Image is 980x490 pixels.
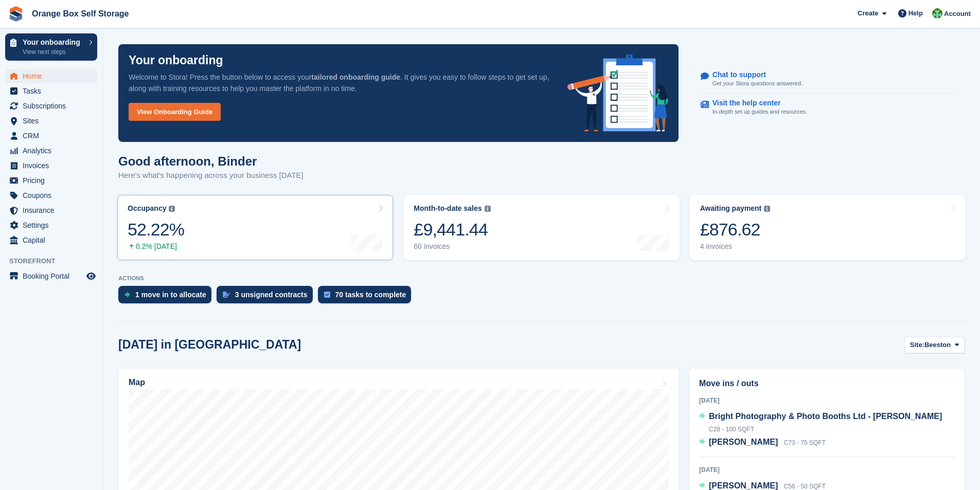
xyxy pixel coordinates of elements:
[764,206,770,212] img: icon-info-grey-7440780725fd019a000dd9b08b2336e03edf1995a4989e88bcd33f0948082b44.svg
[235,291,308,299] div: 3 unsigned contracts
[5,188,97,203] a: menu
[712,70,794,79] p: Chat to support
[932,8,942,19] img: Binder Bhardwaj
[23,39,84,46] p: Your onboarding
[9,256,102,266] span: Storefront
[5,99,97,113] a: menu
[712,107,808,116] p: In-depth set up guides and resources.
[414,219,490,240] div: £9,441.44
[5,114,97,128] a: menu
[118,338,301,352] h2: [DATE] in [GEOGRAPHIC_DATA]
[129,71,551,94] p: Welcome to Stora! Press the button below to access your . It gives you easy to follow steps to ge...
[28,5,133,22] a: Orange Box Self Storage
[5,233,97,247] a: menu
[944,9,971,19] span: Account
[85,270,97,282] a: Preview store
[690,195,966,260] a: Awaiting payment £876.62 4 invoices
[128,204,166,213] div: Occupancy
[567,55,668,132] img: onboarding-info-6c161a55d2c0e0a8cae90662b2fe09162a5109e8cc188191df67fb4f79e88e88.svg
[699,465,955,475] div: [DATE]
[318,286,417,308] a: 70 tasks to complete
[23,99,84,113] span: Subscriptions
[335,291,406,299] div: 70 tasks to complete
[135,291,206,299] div: 1 move in to allocate
[23,203,84,217] span: Insurance
[129,103,221,121] a: View Onboarding Guide
[712,99,799,107] p: Visit the help center
[23,69,84,83] span: Home
[784,483,826,490] span: C56 - 50 SQFT
[128,242,184,251] div: 0.2% [DATE]
[414,242,490,251] div: 60 invoices
[709,426,754,433] span: C28 - 100 SQFT
[124,292,130,298] img: move_ins_to_allocate_icon-fdf77a2bb77ea45bf5b3d319d69a93e2d87916cf1d5bf7949dd705db3b84f3ca.svg
[5,69,97,83] a: menu
[414,204,482,213] div: Month-to-date sales
[709,412,942,421] span: Bright Photography & Photo Booths Ltd - [PERSON_NAME]
[118,275,965,282] p: ACTIONS
[23,269,84,283] span: Booking Portal
[118,154,304,168] h1: Good afternoon, Binder
[5,173,97,188] a: menu
[700,219,771,240] div: £876.62
[403,195,679,260] a: Month-to-date sales £9,441.44 60 invoices
[23,233,84,247] span: Capital
[904,337,965,354] button: Site: Beeston
[5,143,97,158] a: menu
[23,218,84,232] span: Settings
[908,8,923,19] span: Help
[5,203,97,217] a: menu
[699,377,955,390] h2: Move ins / outs
[8,6,24,22] img: stora-icon-8386f47178a22dfd0bd8f6a31ec36ba5ce8667c1dd55bd0f319d3a0aa187defe.svg
[311,73,400,81] strong: tailored onboarding guide
[223,292,230,298] img: contract_signature_icon-13c848040528278c33f63329250d36e43548de30e8caae1d1a13099fd9432cc5.svg
[701,65,955,94] a: Chat to support Get your Stora questions answered.
[129,378,145,387] h2: Map
[23,84,84,98] span: Tasks
[117,195,393,260] a: Occupancy 52.22% 0.2% [DATE]
[118,170,304,182] p: Here's what's happening across your business [DATE]
[5,158,97,173] a: menu
[23,114,84,128] span: Sites
[324,292,330,298] img: task-75834270c22a3079a89374b754ae025e5fb1db73e45f91037f5363f120a921f8.svg
[700,242,771,251] div: 4 invoices
[858,8,878,19] span: Create
[23,47,84,57] p: View next steps
[699,436,826,449] a: [PERSON_NAME] C73 - 75 SQFT
[784,439,826,446] span: C73 - 75 SQFT
[23,129,84,143] span: CRM
[485,206,491,212] img: icon-info-grey-7440780725fd019a000dd9b08b2336e03edf1995a4989e88bcd33f0948082b44.svg
[924,340,951,350] span: Beeston
[128,219,184,240] div: 52.22%
[699,410,955,436] a: Bright Photography & Photo Booths Ltd - [PERSON_NAME] C28 - 100 SQFT
[217,286,318,308] a: 3 unsigned contracts
[118,286,217,308] a: 1 move in to allocate
[712,79,803,88] p: Get your Stora questions answered.
[169,206,175,212] img: icon-info-grey-7440780725fd019a000dd9b08b2336e03edf1995a4989e88bcd33f0948082b44.svg
[23,173,84,188] span: Pricing
[23,188,84,203] span: Coupons
[910,340,924,350] span: Site:
[709,438,778,446] span: [PERSON_NAME]
[700,204,762,213] div: Awaiting payment
[5,129,97,143] a: menu
[701,94,955,121] a: Visit the help center In-depth set up guides and resources.
[23,143,84,158] span: Analytics
[5,269,97,283] a: menu
[709,481,778,490] span: [PERSON_NAME]
[5,33,97,61] a: Your onboarding View next steps
[23,158,84,173] span: Invoices
[129,55,223,66] p: Your onboarding
[699,396,955,405] div: [DATE]
[5,218,97,232] a: menu
[5,84,97,98] a: menu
